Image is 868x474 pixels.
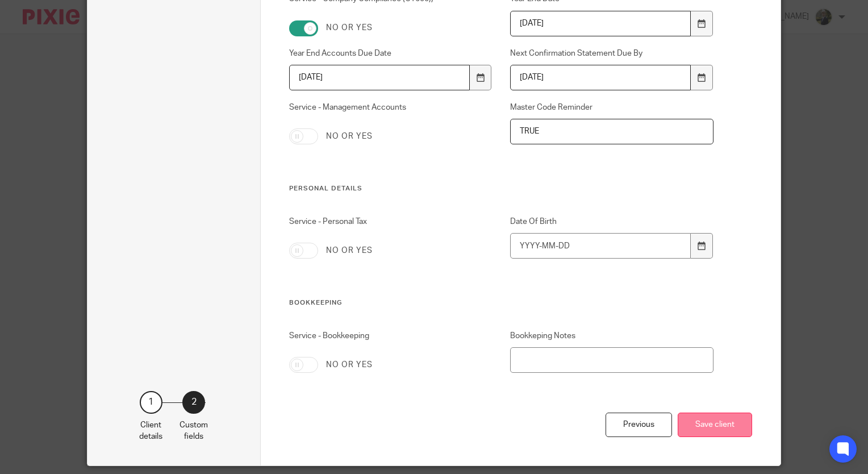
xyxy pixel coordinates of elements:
[510,11,691,36] input: YYYY-MM-DD
[289,330,493,348] label: Service - Bookkeeping
[289,298,713,307] h3: Bookkeeping
[510,216,713,227] label: Date Of Birth
[139,419,162,443] p: Client details
[326,22,373,34] label: No or yes
[289,216,493,234] label: Service - Personal Tax
[510,233,691,259] input: YYYY-MM-DD
[182,391,205,414] div: 2
[326,245,373,256] label: No or yes
[140,391,162,414] div: 1
[289,102,493,120] label: Service - Management Accounts
[606,413,672,437] div: Previous
[510,102,713,113] label: Master Code Reminder
[289,48,493,59] label: Year End Accounts Due Date
[326,131,373,142] label: No or yes
[289,65,470,90] input: YYYY-MM-DD
[326,359,373,371] label: No or yes
[678,413,752,437] button: Save client
[180,419,208,443] p: Custom fields
[510,65,691,90] input: YYYY-MM-DD
[289,184,713,193] h3: Personal Details
[510,330,713,342] label: Bookkeping Notes
[510,48,713,59] label: Next Confirmation Statement Due By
